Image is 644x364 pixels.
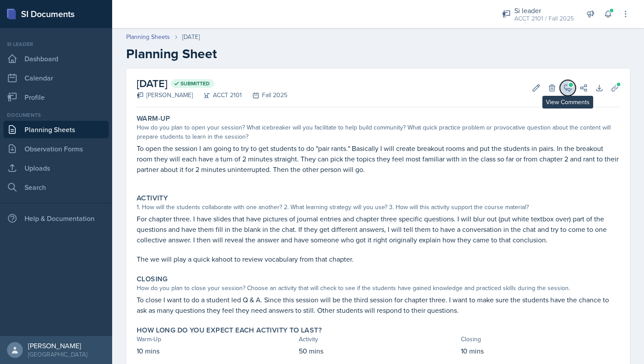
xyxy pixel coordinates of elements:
[137,213,619,245] p: For chapter three. I have slides that have pictures of journal entries and chapter three specific...
[299,335,457,344] div: Activity
[461,335,619,344] div: Closing
[560,80,576,96] button: View Comments
[4,121,109,138] a: Planning Sheets
[461,346,619,356] p: 10 mins
[137,326,322,335] label: How long do you expect each activity to last?
[137,203,619,212] div: 1. How will the students collaborate with one another? 2. What learning strategy will you use? 3....
[137,335,295,344] div: Warm-Up
[137,194,168,203] label: Activity
[299,346,457,356] p: 50 mins
[193,91,242,100] div: ACCT 2101
[137,294,619,315] p: To close I want to do a student led Q & A. Since this session will be the third session for chapt...
[126,32,170,42] a: Planning Sheets
[4,111,109,119] div: Documents
[126,46,630,62] h2: Planning Sheet
[180,80,210,87] span: Submitted
[137,283,619,293] div: How do you plan to close your session? Choose an activity that will check to see if the students ...
[4,40,109,48] div: Si leader
[28,350,87,359] div: [GEOGRAPHIC_DATA]
[137,123,619,141] div: How do you plan to open your session? What icebreaker will you facilitate to help build community...
[242,91,287,100] div: Fall 2025
[137,275,168,283] label: Closing
[4,69,109,87] a: Calendar
[514,14,574,23] div: ACCT 2101 / Fall 2025
[4,88,109,106] a: Profile
[137,254,619,264] p: The we will play a quick kahoot to review vocabulary from that chapter.
[4,210,109,227] div: Help & Documentation
[137,143,619,175] p: To open the session I am going to try to get students to do "pair rants." Basically I will create...
[4,159,109,177] a: Uploads
[28,341,87,350] div: [PERSON_NAME]
[514,5,574,16] div: Si leader
[137,114,170,123] label: Warm-Up
[182,32,200,42] div: [DATE]
[4,50,109,67] a: Dashboard
[137,346,295,356] p: 10 mins
[137,76,287,91] h2: [DATE]
[4,140,109,157] a: Observation Forms
[137,91,193,100] div: [PERSON_NAME]
[4,178,109,196] a: Search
